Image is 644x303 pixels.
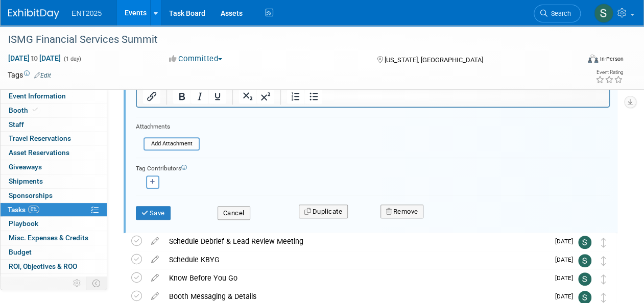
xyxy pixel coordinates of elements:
[146,255,164,264] a: edit
[8,9,59,19] img: ExhibitDay
[1,104,107,117] a: Booth
[9,148,69,157] span: Asset Reservations
[165,54,226,64] button: Committed
[9,262,77,270] span: ROI, Objectives & ROO
[1,174,107,188] a: Shipments
[1,260,107,273] a: ROI, Objectives & ROO
[68,276,86,290] td: Personalize Event Tab Strip
[257,89,274,104] button: Superscript
[9,248,32,256] span: Budget
[1,160,107,174] a: Giveaways
[1,118,107,132] a: Staff
[164,269,549,287] div: Know Before You Go
[578,236,591,249] img: Stephanie Silva
[191,89,208,104] button: Italic
[209,89,226,104] button: Underline
[1,245,107,259] a: Budget
[601,256,606,266] i: Move task
[63,56,81,62] span: (1 day)
[8,54,61,63] span: [DATE] [DATE]
[1,217,107,231] a: Playbook
[534,5,581,22] a: Search
[143,89,160,104] button: Insert/edit link
[146,292,164,301] a: edit
[9,92,66,100] span: Event Information
[601,238,606,247] i: Move task
[1,132,107,145] a: Travel Reservations
[555,256,578,263] span: [DATE]
[136,122,200,131] div: Attachments
[9,163,42,171] span: Giveaways
[1,231,107,245] a: Misc. Expenses & Credits
[9,120,24,129] span: Staff
[28,206,39,213] span: 0%
[547,10,571,17] span: Search
[1,189,107,203] a: Sponsorships
[534,53,624,68] div: Event Format
[9,134,71,142] span: Travel Reservations
[6,4,467,14] body: Rich Text Area. Press ALT-0 for help.
[71,9,102,17] span: ENT2025
[9,276,50,285] span: Attachments
[164,233,549,250] div: Schedule Debrief & Lead Review Meeting
[385,56,483,64] span: [US_STATE], [GEOGRAPHIC_DATA]
[578,254,591,267] img: Stephanie Silva
[380,205,424,219] button: Remove
[34,72,51,79] a: Edit
[218,206,250,220] button: Cancel
[305,89,322,104] button: Bullet list
[555,293,578,300] span: [DATE]
[588,55,598,63] img: Format-Inperson.png
[8,70,51,80] td: Tags
[173,89,190,104] button: Bold
[287,89,304,104] button: Numbered list
[594,4,613,23] img: Stephanie Silva
[239,89,256,104] button: Subscript
[9,219,38,228] span: Playbook
[86,276,107,290] td: Toggle Event Tabs
[601,293,606,302] i: Move task
[1,274,107,288] a: Attachments
[555,238,578,245] span: [DATE]
[146,273,164,283] a: edit
[9,177,43,185] span: Shipments
[33,107,38,113] i: Booth reservation complete
[5,31,571,49] div: ISMG Financial Services Summit
[299,205,348,219] button: Duplicate
[1,89,107,103] a: Event Information
[136,162,610,173] div: Tag Contributors
[164,251,549,268] div: Schedule KBYG
[600,55,624,63] div: In-Person
[1,146,107,160] a: Asset Reservations
[578,272,591,286] img: Stephanie Silva
[8,206,39,214] span: Tasks
[1,203,107,217] a: Tasks0%
[146,237,164,246] a: edit
[9,106,40,114] span: Booth
[136,206,171,220] button: Save
[30,54,39,62] span: to
[555,274,578,282] span: [DATE]
[595,70,623,75] div: Event Rating
[601,274,606,284] i: Move task
[9,234,88,242] span: Misc. Expenses & Credits
[9,191,53,199] span: Sponsorships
